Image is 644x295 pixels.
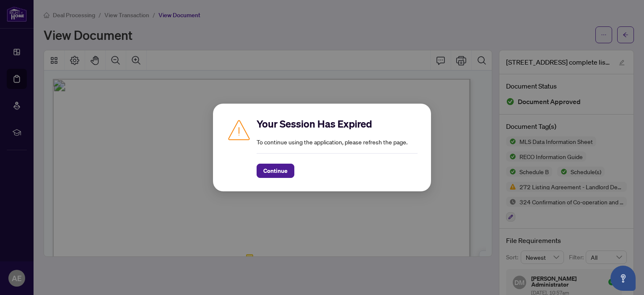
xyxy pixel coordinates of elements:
[257,117,418,131] h2: Your Session Has Expired
[226,117,252,142] img: Caution icon
[257,117,418,178] div: To continue using the application, please refresh the page.
[610,266,636,291] button: Open asap
[257,164,294,178] button: Continue
[263,164,288,178] span: Continue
